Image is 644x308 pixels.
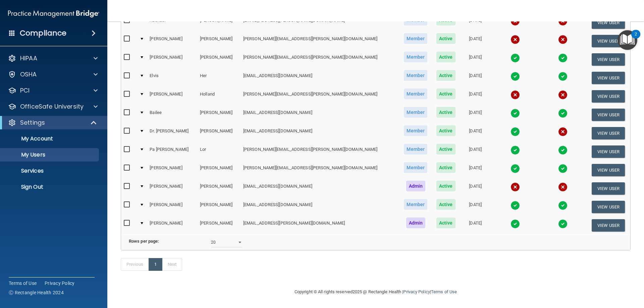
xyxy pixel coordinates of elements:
[436,144,455,155] span: Active
[558,72,568,81] img: tick.e7d51cea.svg
[4,151,96,158] p: My Users
[197,179,240,198] td: [PERSON_NAME]
[460,124,491,142] td: [DATE]
[431,289,457,294] a: Terms of Use
[240,87,399,106] td: [PERSON_NAME][EMAIL_ADDRESS][PERSON_NAME][DOMAIN_NAME]
[197,69,240,87] td: Her
[511,127,520,136] img: tick.e7d51cea.svg
[460,142,491,161] td: [DATE]
[240,142,399,161] td: [PERSON_NAME][EMAIL_ADDRESS][PERSON_NAME][DOMAIN_NAME]
[558,90,568,100] img: cross.ca9f0e7f.svg
[460,87,491,106] td: [DATE]
[147,13,197,32] td: Rachael
[406,181,426,191] span: Admin
[558,164,568,173] img: tick.e7d51cea.svg
[592,16,625,29] button: View User
[20,28,66,38] h4: Compliance
[436,70,455,81] span: Active
[436,88,455,99] span: Active
[240,106,399,124] td: [EMAIL_ADDRESS][DOMAIN_NAME]
[592,72,625,84] button: View User
[197,161,240,179] td: [PERSON_NAME]
[436,181,455,191] span: Active
[197,124,240,142] td: [PERSON_NAME]
[460,216,491,234] td: [DATE]
[592,164,625,176] button: View User
[20,119,45,127] p: Settings
[147,161,197,179] td: [PERSON_NAME]
[511,201,520,210] img: tick.e7d51cea.svg
[635,34,637,43] div: 2
[460,50,491,69] td: [DATE]
[592,219,625,232] button: View User
[436,125,455,136] span: Active
[558,219,568,229] img: tick.e7d51cea.svg
[147,87,197,106] td: [PERSON_NAME]
[558,182,568,192] img: cross.ca9f0e7f.svg
[147,198,197,216] td: [PERSON_NAME]
[45,280,75,287] a: Privacy Policy
[511,219,520,229] img: tick.e7d51cea.svg
[147,216,197,234] td: [PERSON_NAME]
[20,86,30,95] p: PCI
[8,7,99,20] img: PMB logo
[197,142,240,161] td: Lor
[8,103,98,111] a: OfficeSafe University
[147,179,197,198] td: [PERSON_NAME]
[197,198,240,216] td: [PERSON_NAME]
[197,32,240,50] td: [PERSON_NAME]
[618,30,637,50] button: Open Resource Center, 2 new notifications
[511,182,520,192] img: cross.ca9f0e7f.svg
[404,162,427,173] span: Member
[511,35,520,44] img: cross.ca9f0e7f.svg
[197,50,240,69] td: [PERSON_NAME]
[4,168,96,174] p: Services
[460,179,491,198] td: [DATE]
[20,54,37,62] p: HIPAA
[404,33,427,44] span: Member
[8,86,98,95] a: PCI
[240,50,399,69] td: [PERSON_NAME][EMAIL_ADDRESS][PERSON_NAME][DOMAIN_NAME]
[511,72,520,81] img: tick.e7d51cea.svg
[147,69,197,87] td: Elvis
[436,218,455,228] span: Active
[404,70,427,81] span: Member
[240,32,399,50] td: [PERSON_NAME][EMAIL_ADDRESS][PERSON_NAME][DOMAIN_NAME]
[240,161,399,179] td: [PERSON_NAME][EMAIL_ADDRESS][PERSON_NAME][DOMAIN_NAME]
[592,53,625,66] button: View User
[404,88,427,99] span: Member
[511,90,520,100] img: cross.ca9f0e7f.svg
[436,107,455,118] span: Active
[404,144,427,155] span: Member
[404,52,427,62] span: Member
[147,106,197,124] td: Bailee
[558,16,568,26] img: cross.ca9f0e7f.svg
[558,53,568,63] img: tick.e7d51cea.svg
[436,162,455,173] span: Active
[460,32,491,50] td: [DATE]
[558,127,568,136] img: cross.ca9f0e7f.svg
[592,145,625,158] button: View User
[197,87,240,106] td: Holland
[592,35,625,47] button: View User
[511,16,520,26] img: cross.ca9f0e7f.svg
[460,106,491,124] td: [DATE]
[511,53,520,63] img: tick.e7d51cea.svg
[9,280,37,287] a: Terms of Use
[129,239,159,244] b: Rows per page:
[592,127,625,139] button: View User
[403,289,430,294] a: Privacy Policy
[147,124,197,142] td: Dr. [PERSON_NAME]
[121,258,149,271] a: Previous
[404,125,427,136] span: Member
[404,107,427,118] span: Member
[9,289,64,296] span: Ⓒ Rectangle Health 2024
[4,135,96,142] p: My Account
[558,35,568,44] img: cross.ca9f0e7f.svg
[147,142,197,161] td: Pa [PERSON_NAME]
[511,109,520,118] img: tick.e7d51cea.svg
[558,145,568,155] img: tick.e7d51cea.svg
[404,199,427,210] span: Member
[8,119,97,127] a: Settings
[592,90,625,103] button: View User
